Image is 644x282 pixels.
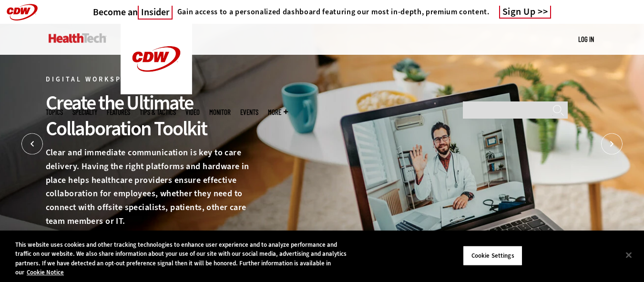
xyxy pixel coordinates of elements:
[140,109,176,116] a: Tips & Tactics
[46,90,267,141] div: Create the Ultimate Collaboration Toolkit
[618,244,639,265] button: Close
[240,109,258,116] a: Events
[499,6,552,19] a: Sign Up
[177,7,490,17] h4: Gain access to a personalized dashboard featuring our most in-depth, premium content.
[578,35,594,43] a: Log in
[46,109,63,116] span: Topics
[93,6,173,18] a: Become anInsider
[107,109,130,116] a: Features
[173,7,490,17] a: Gain access to a personalized dashboard featuring our most in-depth, premium content.
[121,24,192,94] img: Home
[27,268,64,276] a: More information about your privacy
[185,109,200,116] a: Video
[138,6,173,20] span: Insider
[93,6,173,18] h3: Become an
[601,133,623,155] button: Next
[15,240,354,277] div: This website uses cookies and other tracking technologies to enhance user experience and to analy...
[21,133,43,155] button: Prev
[121,87,192,97] a: CDW
[209,109,231,116] a: MonITor
[463,246,522,266] button: Cookie Settings
[578,34,594,44] div: User menu
[268,109,288,116] span: More
[46,146,267,228] p: Clear and immediate communication is key to care delivery. Having the right platforms and hardwar...
[49,33,106,43] img: Home
[72,109,97,116] span: Specialty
